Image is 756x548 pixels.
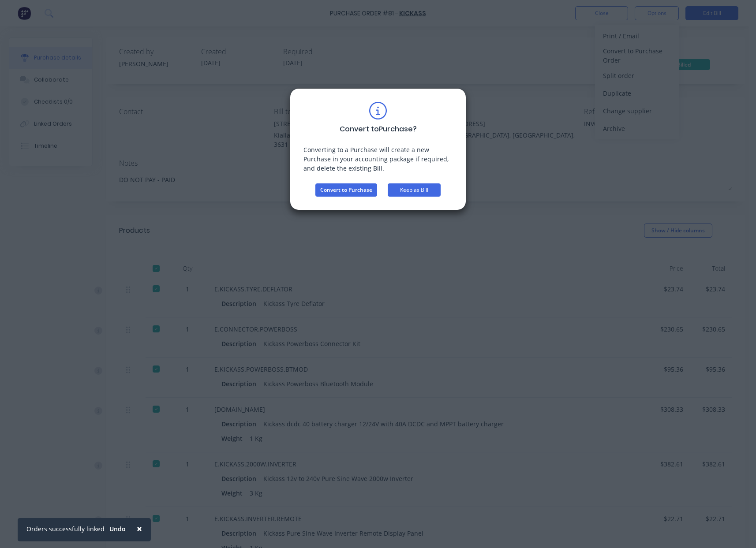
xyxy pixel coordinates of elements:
div: Orders successfully linked [26,524,105,533]
button: Undo [105,522,131,536]
div: Convert to Purchase ? [340,124,417,134]
button: Convert to Purchase [315,183,377,197]
div: Converting to a Purchase will create a new Purchase in your accounting package if required, and d... [303,145,453,173]
button: Keep as Bill [388,183,441,197]
span: × [137,522,142,535]
button: Close [128,518,151,539]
